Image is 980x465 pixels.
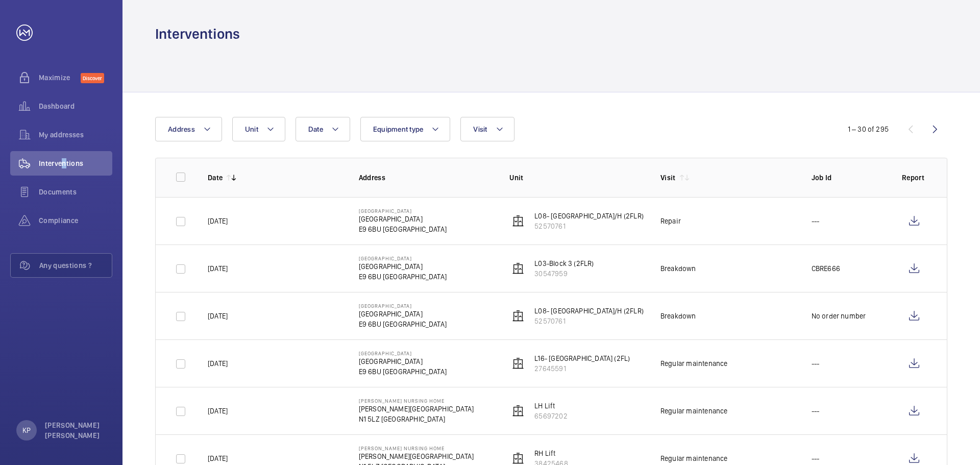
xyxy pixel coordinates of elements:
[168,125,195,133] span: Address
[359,214,447,224] p: [GEOGRAPHIC_DATA]
[208,406,228,416] p: [DATE]
[155,25,240,43] h1: Interventions
[359,319,447,329] p: E9 6BU [GEOGRAPHIC_DATA]
[359,173,494,183] p: Address
[534,411,567,421] p: 65697202
[359,404,474,414] p: [PERSON_NAME][GEOGRAPHIC_DATA]
[660,173,676,183] p: Visit
[359,414,474,424] p: N1 5LZ [GEOGRAPHIC_DATA]
[81,73,104,83] span: Discover
[39,215,112,226] span: Compliance
[360,117,451,141] button: Equipment type
[812,263,840,274] p: CBRE666
[660,311,696,321] div: Breakdown
[245,125,258,133] span: Unit
[208,358,228,369] p: [DATE]
[359,445,474,451] p: [PERSON_NAME] Nursing Home
[660,358,727,369] div: Regular maintenance
[39,187,112,197] span: Documents
[359,366,447,377] p: E9 6BU [GEOGRAPHIC_DATA]
[208,453,228,463] p: [DATE]
[39,101,112,111] span: Dashboard
[812,358,820,369] p: ---
[296,117,350,141] button: Date
[660,263,696,274] div: Breakdown
[534,353,630,363] p: L16- [GEOGRAPHIC_DATA] (2FL)
[359,356,447,366] p: [GEOGRAPHIC_DATA]
[512,310,524,322] img: elevator.svg
[359,350,447,356] p: [GEOGRAPHIC_DATA]
[39,130,112,140] span: My addresses
[660,453,727,463] div: Regular maintenance
[359,224,447,234] p: E9 6BU [GEOGRAPHIC_DATA]
[359,451,474,461] p: [PERSON_NAME][GEOGRAPHIC_DATA]
[512,452,524,464] img: elevator.svg
[22,425,31,435] p: KP
[155,117,222,141] button: Address
[660,216,681,226] div: Repair
[812,453,820,463] p: ---
[473,125,487,133] span: Visit
[359,255,447,261] p: [GEOGRAPHIC_DATA]
[534,363,630,374] p: 27645591
[512,215,524,227] img: elevator.svg
[512,262,524,275] img: elevator.svg
[534,401,567,411] p: LH Lift
[359,261,447,272] p: [GEOGRAPHIC_DATA]
[45,420,106,440] p: [PERSON_NAME] [PERSON_NAME]
[812,311,866,321] p: No order number
[359,398,474,404] p: [PERSON_NAME] Nursing Home
[208,173,223,183] p: Date
[373,125,424,133] span: Equipment type
[208,263,228,274] p: [DATE]
[534,448,568,458] p: RH Lift
[39,158,112,168] span: Interventions
[509,173,644,183] p: Unit
[534,221,644,231] p: 52570761
[359,208,447,214] p: [GEOGRAPHIC_DATA]
[660,406,727,416] div: Regular maintenance
[359,272,447,282] p: E9 6BU [GEOGRAPHIC_DATA]
[534,258,594,268] p: L03-Block 3 (2FLR)
[460,117,514,141] button: Visit
[208,216,228,226] p: [DATE]
[308,125,323,133] span: Date
[359,309,447,319] p: [GEOGRAPHIC_DATA]
[534,211,644,221] p: L08- [GEOGRAPHIC_DATA]/H (2FLR)
[512,405,524,417] img: elevator.svg
[902,173,926,183] p: Report
[534,268,594,279] p: 30547959
[232,117,285,141] button: Unit
[812,173,886,183] p: Job Id
[512,357,524,370] img: elevator.svg
[534,316,644,326] p: 52570761
[848,124,889,134] div: 1 – 30 of 295
[39,260,112,271] span: Any questions ?
[812,406,820,416] p: ---
[359,303,447,309] p: [GEOGRAPHIC_DATA]
[534,306,644,316] p: L08- [GEOGRAPHIC_DATA]/H (2FLR)
[39,72,81,83] span: Maximize
[208,311,228,321] p: [DATE]
[812,216,820,226] p: ---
